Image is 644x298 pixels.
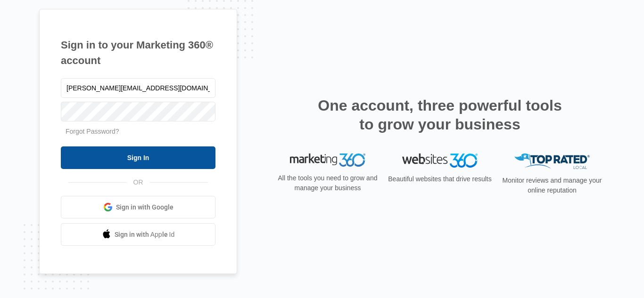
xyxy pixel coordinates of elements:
[290,153,365,167] img: Marketing 360
[499,176,605,195] p: Monitor reviews and manage your online reputation
[66,128,119,135] a: Forgot Password?
[115,230,175,240] span: Sign in with Apple Id
[275,173,380,193] p: All the tools you need to grow and manage your business
[402,153,478,167] img: Websites 360
[387,174,493,184] p: Beautiful websites that drive results
[514,153,590,169] img: Top Rated Local
[61,146,215,169] input: Sign In
[116,202,173,212] span: Sign in with Google
[61,196,215,218] a: Sign in with Google
[315,96,565,134] h2: One account, three powerful tools to grow your business
[61,78,215,98] input: Email
[127,177,150,187] span: OR
[61,37,215,68] h1: Sign in to your Marketing 360® account
[61,223,215,246] a: Sign in with Apple Id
